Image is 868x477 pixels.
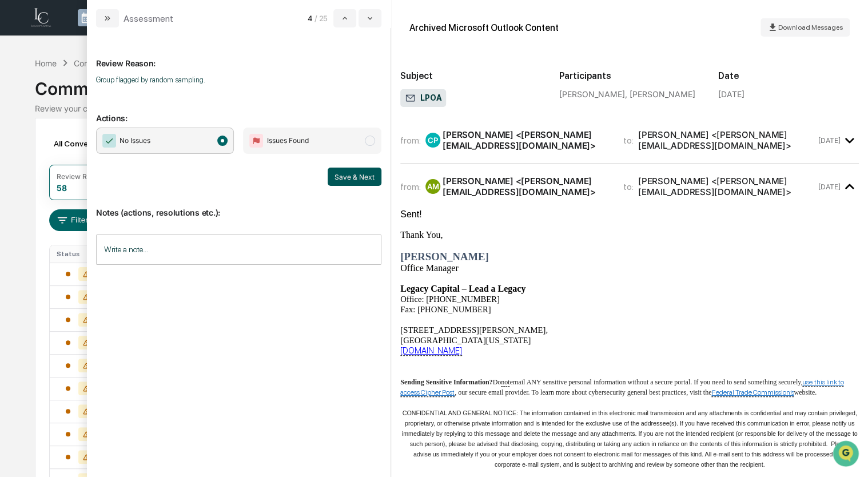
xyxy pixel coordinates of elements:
[400,295,500,304] span: Office: [PHONE_NUMBER]
[623,181,634,192] span: to:
[120,135,150,146] span: No Issues
[794,388,817,396] span: website.
[83,145,92,154] div: 🗄️
[425,133,440,148] div: CP
[443,176,610,197] div: [PERSON_NAME] <[PERSON_NAME][EMAIL_ADDRESS][DOMAIN_NAME]>
[711,388,794,396] a: Federal Trade Commission’s
[11,145,21,154] div: 🖐️
[400,325,548,335] span: [STREET_ADDRESS][PERSON_NAME],
[638,129,816,151] div: [PERSON_NAME] <[PERSON_NAME][EMAIL_ADDRESS][DOMAIN_NAME]>
[443,129,610,151] div: [PERSON_NAME] <[PERSON_NAME][EMAIL_ADDRESS][DOMAIN_NAME]>
[39,99,145,108] div: We're available if you need us!
[194,91,208,105] button: Start new chat
[96,75,381,84] p: Group flagged by random sampling.
[400,70,541,81] h2: Subject
[559,70,700,81] h2: Participants
[11,88,32,108] img: 1746055101610-c473b297-6a78-478c-a979-82029cc54cd1
[402,410,858,468] span: CONFIDENTIAL AND GENERAL NOTICE: The information contained in this electronic mail transmission a...
[114,194,138,202] span: Pylon
[57,172,112,181] div: Review Required
[78,140,146,160] a: 🗄️Attestations
[400,336,531,345] span: [GEOGRAPHIC_DATA][US_STATE]
[818,182,840,191] time: Friday, October 10, 2025 at 12:47:42 PM
[400,135,421,146] span: from:
[425,179,440,194] div: AM
[102,134,116,148] img: Checkmark
[74,58,166,68] div: Communications Archive
[405,93,441,104] span: LPOA
[35,104,834,113] div: Review your communication records across channels
[23,144,74,156] span: Preclearance
[57,183,67,193] div: 58
[50,245,110,263] th: Status
[27,7,55,29] img: logo
[501,378,509,387] u: not
[559,89,700,99] div: [PERSON_NAME], [PERSON_NAME]
[400,305,491,314] span: Fax: [PHONE_NUMBER]
[35,58,57,68] div: Home
[638,176,816,197] div: [PERSON_NAME] <[PERSON_NAME][EMAIL_ADDRESS][DOMAIN_NAME]>
[718,70,859,81] h2: Date
[778,23,843,31] span: Download Messages
[11,167,21,176] div: 🔎
[307,14,312,23] span: 4
[35,69,834,99] div: Communications Archive
[328,168,381,186] button: Save & Next
[96,194,381,217] p: Notes (actions, resolutions etc.):
[400,181,421,192] span: from:
[400,378,492,386] b: Sending Sensitive Information?
[718,89,744,99] div: [DATE]
[96,45,381,68] p: Review Reason:
[7,140,78,160] a: 🖐️Preclearance
[400,263,458,273] span: Office Manager
[39,88,188,99] div: Start new chat
[96,100,381,123] p: Actions:
[314,14,331,23] span: / 25
[400,378,802,386] span: Do email ANY sensitive personal information without a secure portal. If you need to send somethin...
[11,24,208,42] p: How can we help?
[761,18,850,37] button: Download Messages
[400,209,859,220] div: Sent!
[455,388,711,396] span: , our secure email provider. To learn more about cybersecurity general best practices, visit the
[249,134,263,148] img: Flag
[831,439,862,470] iframe: Open customer support
[23,166,72,177] span: Data Lookup
[400,284,525,293] b: Legacy Capital – Lead a Legacy
[81,193,138,202] a: Powered byPylon
[49,134,136,153] div: All Conversations
[266,135,308,146] span: Issues Found
[623,135,634,146] span: to:
[818,136,840,145] time: Friday, October 10, 2025 at 12:32:04 PM
[409,22,559,33] div: Archived Microsoft Outlook Content
[400,230,443,240] span: Thank You,
[124,13,173,24] div: Assessment
[400,251,488,263] b: [PERSON_NAME]
[7,161,77,182] a: 🔎Data Lookup
[400,345,462,356] a: [DOMAIN_NAME]
[49,209,99,231] button: Filters
[94,144,142,156] span: Attestations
